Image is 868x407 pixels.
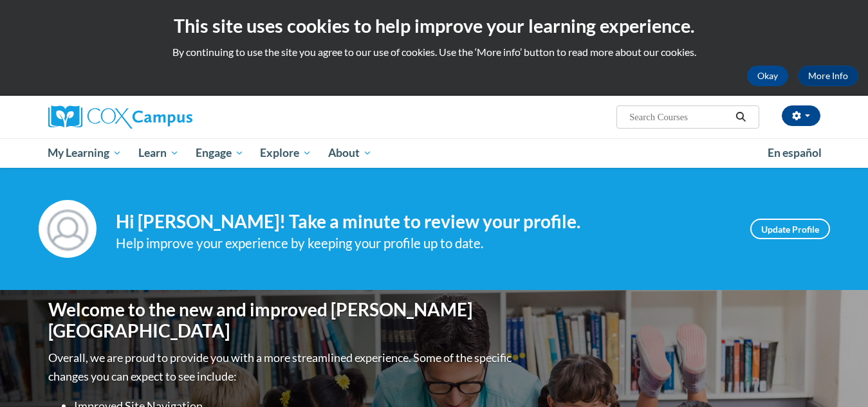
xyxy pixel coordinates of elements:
[747,66,788,86] button: Okay
[320,138,380,168] a: About
[768,146,822,159] span: En español
[750,219,830,239] a: Update Profile
[10,13,858,39] h2: This site uses cookies to help improve your learning experience.
[116,233,731,254] div: Help improve your experience by keeping your profile up to date.
[628,109,731,125] input: Search Courses
[39,200,97,258] img: Profile Image
[196,145,244,161] span: Engage
[48,299,515,342] h1: Welcome to the new and improved [PERSON_NAME][GEOGRAPHIC_DATA]
[116,211,731,233] h4: Hi [PERSON_NAME]! Take a minute to review your profile.
[40,138,131,168] a: My Learning
[252,138,320,168] a: Explore
[759,140,830,167] a: En español
[138,145,179,161] span: Learn
[29,138,840,168] div: Main menu
[782,105,820,126] button: Account Settings
[48,105,192,129] img: Cox Campus
[260,145,311,161] span: Explore
[130,138,187,168] a: Learn
[10,45,858,59] p: By continuing to use the site you agree to our use of cookies. Use the ‘More info’ button to read...
[731,109,750,125] button: Search
[48,105,293,129] a: Cox Campus
[328,145,372,161] span: About
[187,138,252,168] a: Engage
[798,66,858,86] a: More Info
[48,145,122,161] span: My Learning
[48,348,515,386] p: Overall, we are proud to provide you with a more streamlined experience. Some of the specific cha...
